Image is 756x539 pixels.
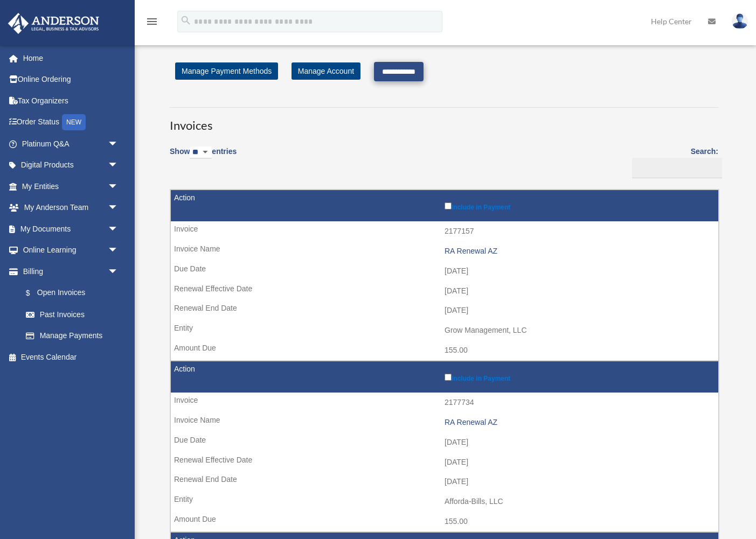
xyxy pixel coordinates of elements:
[171,261,718,282] td: [DATE]
[170,145,237,170] label: Show entries
[171,432,718,453] td: [DATE]
[171,320,718,341] td: Grow Management, LLC
[5,13,102,34] img: Anderson Advisors Platinum Portal
[171,393,718,413] td: 2177734
[190,146,212,159] select: Showentries
[8,47,135,69] a: Home
[445,247,713,256] div: RA Renewal AZ
[171,300,718,321] td: [DATE]
[8,197,135,219] a: My Anderson Teamarrow_drop_down
[445,200,713,211] label: Include in Payment
[171,512,718,532] td: 155.00
[108,176,129,198] span: arrow_drop_down
[108,261,129,283] span: arrow_drop_down
[8,155,135,176] a: Digital Productsarrow_drop_down
[171,221,718,242] td: 2177157
[145,19,158,28] a: menu
[108,240,129,262] span: arrow_drop_down
[8,176,135,197] a: My Entitiesarrow_drop_down
[15,304,129,325] a: Past Invoices
[32,286,37,300] span: $
[15,282,124,304] a: $Open Invoices
[15,325,129,347] a: Manage Payments
[145,15,158,28] i: menu
[445,374,452,381] input: Include in Payment
[171,281,718,302] td: [DATE]
[8,111,135,134] a: Order StatusNEW
[175,62,278,80] a: Manage Payment Methods
[8,90,135,111] a: Tax Organizers
[108,197,129,219] span: arrow_drop_down
[171,452,718,473] td: [DATE]
[8,346,135,368] a: Events Calendar
[292,62,360,80] a: Manage Account
[445,202,452,209] input: Include in Payment
[8,133,135,155] a: Platinum Q&Aarrow_drop_down
[8,218,135,240] a: My Documentsarrow_drop_down
[171,492,718,512] td: Afforda-Bills, LLC
[171,340,718,361] td: 155.00
[180,15,192,26] i: search
[445,372,713,382] label: Include in Payment
[8,240,135,261] a: Online Learningarrow_drop_down
[732,13,748,29] img: User Pic
[108,218,129,240] span: arrow_drop_down
[62,114,86,130] div: NEW
[632,158,722,178] input: Search:
[445,418,713,427] div: RA Renewal AZ
[8,69,135,90] a: Online Ordering
[108,133,129,155] span: arrow_drop_down
[108,155,129,177] span: arrow_drop_down
[628,145,718,178] label: Search:
[171,472,718,492] td: [DATE]
[8,261,129,282] a: Billingarrow_drop_down
[170,107,718,134] h3: Invoices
